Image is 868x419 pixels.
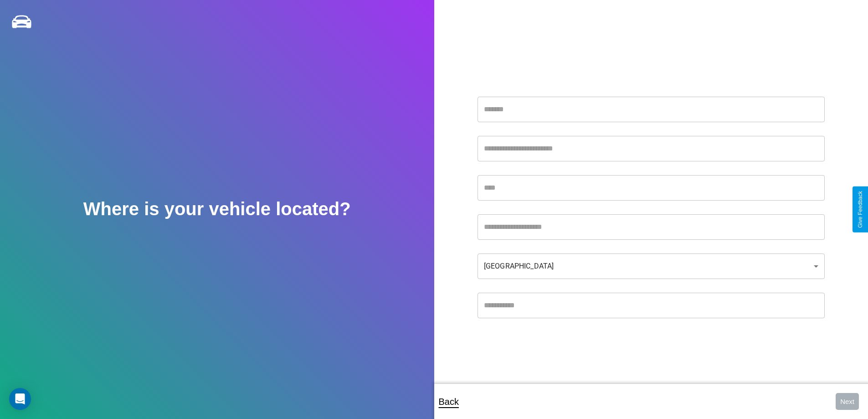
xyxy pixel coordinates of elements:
[9,388,31,410] div: Open Intercom Messenger
[836,393,859,410] button: Next
[857,191,863,228] div: Give Feedback
[83,199,351,219] h2: Where is your vehicle located?
[439,393,459,410] p: Back
[478,253,825,279] div: [GEOGRAPHIC_DATA]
